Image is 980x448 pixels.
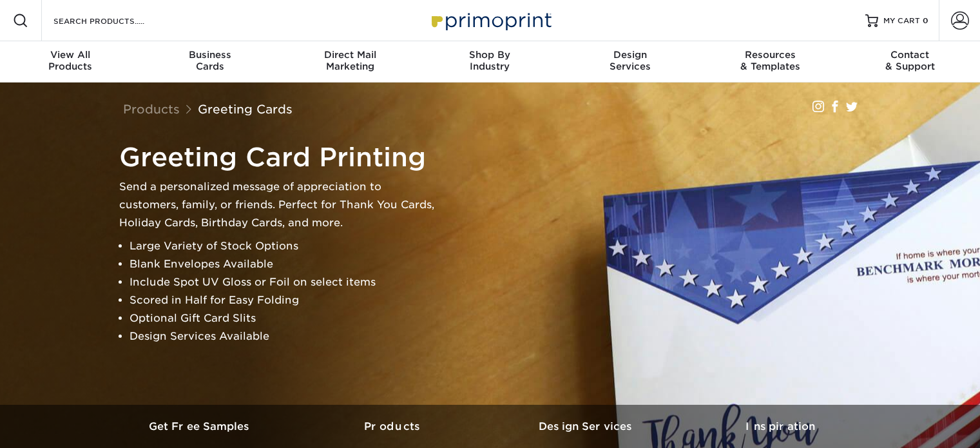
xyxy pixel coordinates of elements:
[280,49,420,72] div: Marketing
[130,273,441,291] li: Include Spot UV Gloss or Foil on select items
[123,102,180,116] a: Products
[280,49,420,61] span: Direct Mail
[490,405,684,448] a: Design Services
[700,49,840,61] span: Resources
[297,420,490,433] h3: Products
[420,49,560,61] span: Shop By
[684,405,877,448] a: Inspiration
[119,178,441,232] p: Send a personalized message of appreciation to customers, family, or friends. Perfect for Thank Y...
[130,309,441,327] li: Optional Gift Card Slits
[104,405,297,448] a: Get Free Samples
[52,13,178,28] input: SEARCH PRODUCTS.....
[840,41,980,83] a: Contact& Support
[560,41,700,83] a: DesignServices
[140,49,280,61] span: Business
[140,41,280,83] a: BusinessCards
[130,255,441,273] li: Blank Envelopes Available
[490,420,684,433] h3: Design Services
[560,49,700,72] div: Services
[130,327,441,346] li: Design Services Available
[840,49,980,72] div: & Support
[140,49,280,72] div: Cards
[280,41,420,83] a: Direct MailMarketing
[420,41,560,83] a: Shop ByIndustry
[198,102,293,116] a: Greeting Cards
[420,49,560,72] div: Industry
[104,420,297,433] h3: Get Free Samples
[883,15,920,26] span: MY CART
[130,291,441,309] li: Scored in Half for Easy Folding
[119,142,441,173] h1: Greeting Card Printing
[297,405,490,448] a: Products
[700,49,840,72] div: & Templates
[700,41,840,83] a: Resources& Templates
[426,6,555,34] img: Primoprint
[560,49,700,61] span: Design
[923,16,928,25] span: 0
[130,237,441,255] li: Large Variety of Stock Options
[684,420,877,433] h3: Inspiration
[840,49,980,61] span: Contact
